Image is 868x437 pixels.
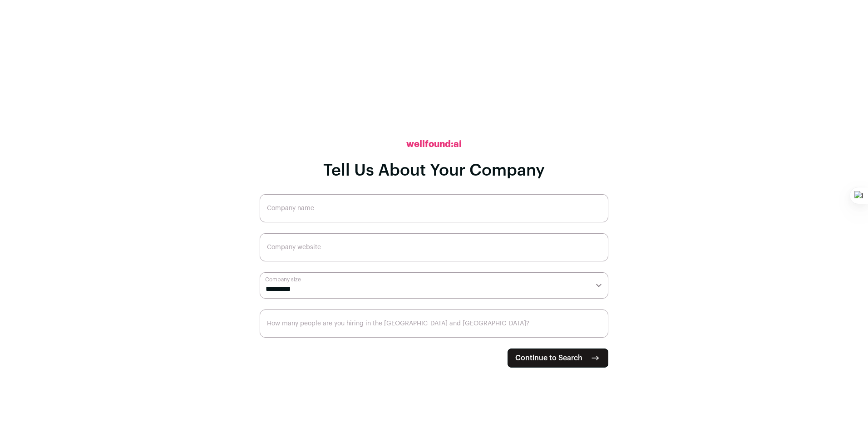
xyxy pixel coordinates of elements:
[406,138,462,151] h2: wellfound:ai
[260,194,608,222] input: Company name
[323,162,545,180] h1: Tell Us About Your Company
[508,349,608,368] button: Continue to Search
[260,309,608,338] input: How many people are you hiring in the US and Canada?
[260,233,608,261] input: Company website
[515,353,582,363] span: Continue to Search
